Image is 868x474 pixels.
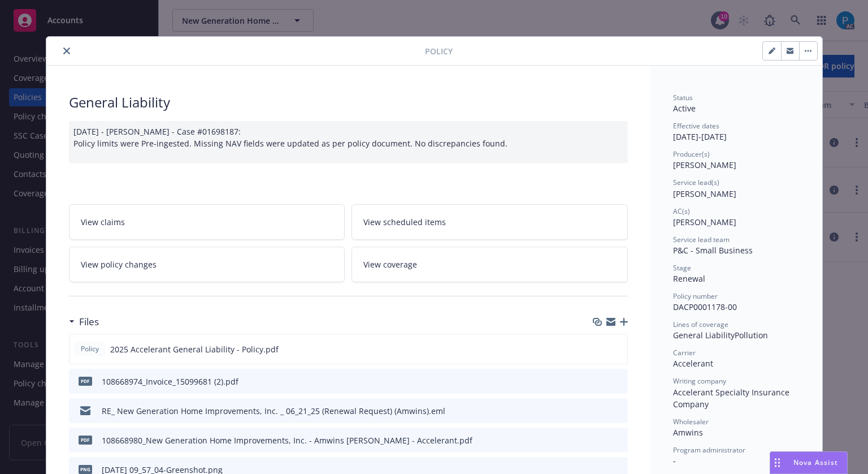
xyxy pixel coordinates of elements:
[673,263,691,273] span: Stage
[673,273,705,284] span: Renewal
[69,93,628,112] div: General Liability
[79,344,101,354] span: Policy
[673,445,745,455] span: Program administrator
[81,216,125,228] span: View claims
[81,258,157,270] span: View policy changes
[673,330,735,341] span: General Liability
[69,204,345,240] a: View claims
[79,314,99,329] h3: Files
[363,258,417,270] span: View coverage
[673,103,696,114] span: Active
[673,455,676,466] span: -
[673,417,709,426] span: Wholesaler
[595,434,604,446] button: download file
[673,121,800,143] div: [DATE] - [DATE]
[673,427,703,438] span: Amwins
[673,217,736,227] span: [PERSON_NAME]
[69,121,628,163] div: [DATE] - [PERSON_NAME] - Case #01698187: Policy limits were Pre-ingested. Missing NAV fields were...
[594,343,604,355] button: download file
[595,376,604,387] button: download file
[79,465,92,473] span: png
[673,149,710,159] span: Producer(s)
[351,204,628,240] a: View scheduled items
[673,160,736,170] span: [PERSON_NAME]
[110,343,279,355] span: 2025 Accelerant General Liability - Policy.pdf
[770,452,784,473] div: Drag to move
[673,245,753,256] span: P&C - Small Business
[673,320,728,329] span: Lines of coverage
[363,216,446,228] span: View scheduled items
[673,291,718,301] span: Policy number
[102,405,445,417] div: RE_ New Generation Home Improvements, Inc. _ 06_21_25 (Renewal Request) (Amwins).eml
[613,376,623,387] button: preview file
[613,343,623,355] button: preview file
[793,458,838,467] span: Nova Assist
[79,436,92,444] span: pdf
[673,387,792,410] span: Accelerant Specialty Insurance Company
[595,405,604,417] button: download file
[79,377,92,385] span: pdf
[60,44,73,58] button: close
[770,451,848,474] button: Nova Assist
[613,405,623,417] button: preview file
[673,93,693,102] span: Status
[673,178,719,187] span: Service lead(s)
[102,376,238,387] div: 108668974_Invoice_15099681 (2).pdf
[425,45,453,57] span: Policy
[69,247,345,282] a: View policy changes
[673,235,730,244] span: Service lead team
[673,188,736,199] span: [PERSON_NAME]
[69,314,99,329] div: Files
[351,247,628,282] a: View coverage
[102,434,472,446] div: 108668980_New Generation Home Improvements, Inc. - Amwins [PERSON_NAME] - Accelerant.pdf
[673,206,690,216] span: AC(s)
[673,358,713,369] span: Accelerant
[673,121,719,131] span: Effective dates
[613,434,623,446] button: preview file
[673,376,726,386] span: Writing company
[735,330,768,341] span: Pollution
[673,301,737,312] span: DACP0001178-00
[673,348,696,357] span: Carrier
